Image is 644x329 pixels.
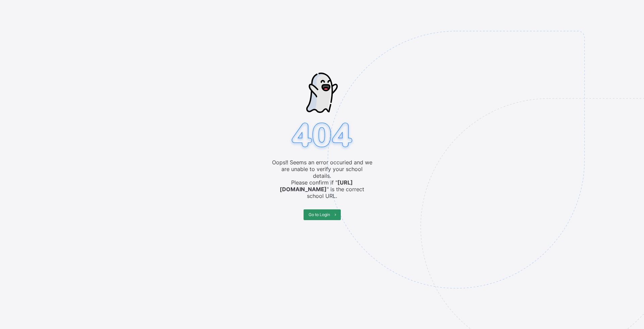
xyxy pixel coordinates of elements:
[306,73,338,113] img: ghost-strokes.05e252ede52c2f8dbc99f45d5e1f5e9f.svg
[309,212,330,217] span: Go to Login
[289,121,355,151] img: 404.8bbb34c871c4712298a25e20c4dc75c7.svg
[272,159,372,179] span: Oops!! Seems an error occuried and we are unable to verify your school details.
[280,179,353,193] b: [URL][DOMAIN_NAME]
[272,179,372,199] span: Please confirm if " " is the correct school URL.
